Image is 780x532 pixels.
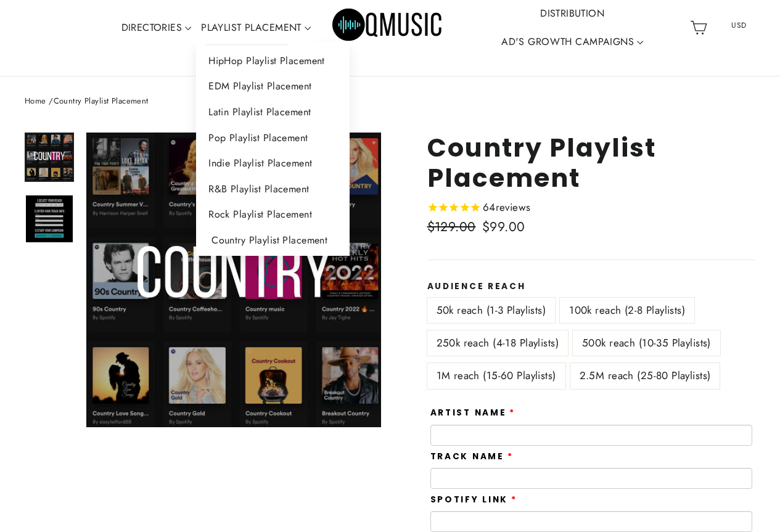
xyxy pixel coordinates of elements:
label: 1M reach (15-60 Playlists) [427,363,565,388]
a: R&B Playlist Placement [196,176,350,202]
a: Home [25,95,46,107]
span: USD [716,16,763,35]
span: $99.00 [482,218,525,236]
a: Rock Playlist Placement [196,202,350,227]
h1: Country Playlist Placement [427,133,756,193]
a: EDM Playlist Placement [196,73,350,99]
span: Rated 4.8 out of 5 stars 64 reviews [427,199,531,217]
label: Track Name [430,452,514,462]
a: HipHop Playlist Placement [196,48,350,74]
span: / [49,95,53,107]
img: Country Playlist Placement [26,195,73,242]
label: 100k reach (2-8 Playlists) [560,298,694,323]
a: Latin Playlist Placement [196,99,350,125]
span: 64 reviews [483,200,531,215]
label: 2.5M reach (25-80 Playlists) [570,363,720,388]
a: Indie Playlist Placement [196,150,350,176]
label: 500k reach (10-35 Playlists) [573,330,720,356]
img: Country Playlist Placement [26,134,73,181]
label: Spotify Link [430,495,517,505]
a: Country Playlist Placement [196,227,350,253]
label: 50k reach (1-3 Playlists) [427,298,556,323]
a: Pop Playlist Placement [196,125,350,151]
nav: breadcrumbs [25,95,755,108]
label: Audience Reach [427,282,756,292]
span: reviews [496,200,531,215]
label: 250k reach (4-18 Playlists) [427,330,568,356]
span: $129.00 [427,218,476,236]
a: AD'S GROWTH CAMPAIGNS [496,28,648,56]
a: DIRECTORIES [117,14,197,42]
a: PLAYLIST PLACEMENT [196,14,316,42]
label: Artist Name [430,408,516,418]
